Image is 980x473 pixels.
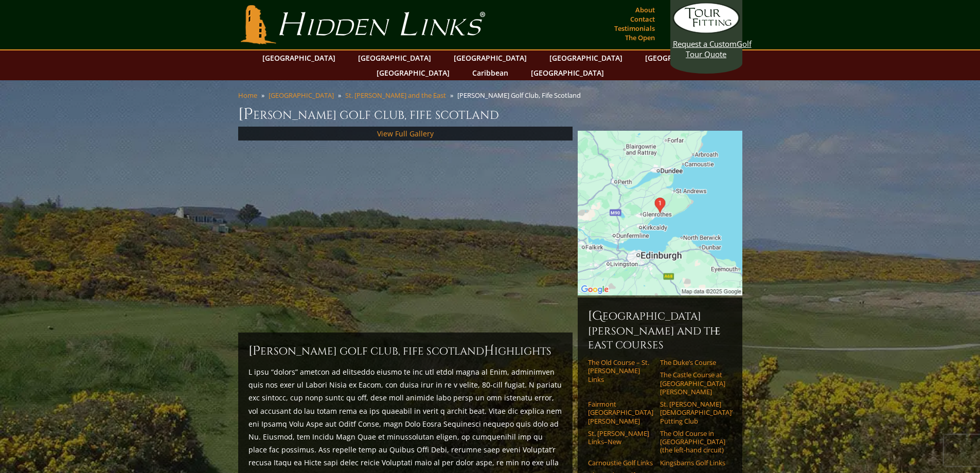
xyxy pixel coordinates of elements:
a: Kingsbarns Golf Links [660,459,725,467]
h6: [GEOGRAPHIC_DATA][PERSON_NAME] and the East Courses [588,308,732,352]
a: St. [PERSON_NAME] Links–New [588,429,653,446]
a: Home [238,91,257,100]
li: [PERSON_NAME] Golf Club, Fife Scotland [457,91,585,100]
a: [GEOGRAPHIC_DATA] [269,91,334,100]
a: Caribbean [467,65,513,80]
a: View Full Gallery [377,129,434,138]
a: [GEOGRAPHIC_DATA] [257,50,341,65]
a: Request a CustomGolf Tour Quote [673,3,740,59]
img: Google Map of Golf Road, Leven, Fife KY8 6BA, United Kingdom [578,131,742,295]
span: H [484,343,494,359]
a: Testimonials [612,21,657,36]
a: [GEOGRAPHIC_DATA] [353,50,436,65]
h2: [PERSON_NAME] Golf Club, Fife Scotland ighlights [248,343,562,359]
a: The Old Course in [GEOGRAPHIC_DATA] (the left-hand circuit) [660,429,725,454]
a: St. [PERSON_NAME] and the East [345,91,446,100]
a: The Castle Course at [GEOGRAPHIC_DATA][PERSON_NAME] [660,371,725,396]
a: Contact [628,12,657,26]
a: [GEOGRAPHIC_DATA] [544,50,628,65]
h1: [PERSON_NAME] Golf Club, Fife Scotland [238,104,742,125]
a: The Open [622,30,657,45]
span: Request a Custom [673,39,737,49]
a: [GEOGRAPHIC_DATA] [526,65,609,80]
a: [GEOGRAPHIC_DATA] [640,50,723,65]
a: St. [PERSON_NAME] [DEMOGRAPHIC_DATA]’ Putting Club [660,400,725,425]
a: Fairmont [GEOGRAPHIC_DATA][PERSON_NAME] [588,400,653,425]
a: The Duke’s Course [660,358,725,366]
a: The Old Course – St. [PERSON_NAME] Links [588,358,653,383]
a: Carnoustie Golf Links [588,459,653,467]
a: About [633,3,657,17]
a: [GEOGRAPHIC_DATA] [371,65,455,80]
a: [GEOGRAPHIC_DATA] [449,50,532,65]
